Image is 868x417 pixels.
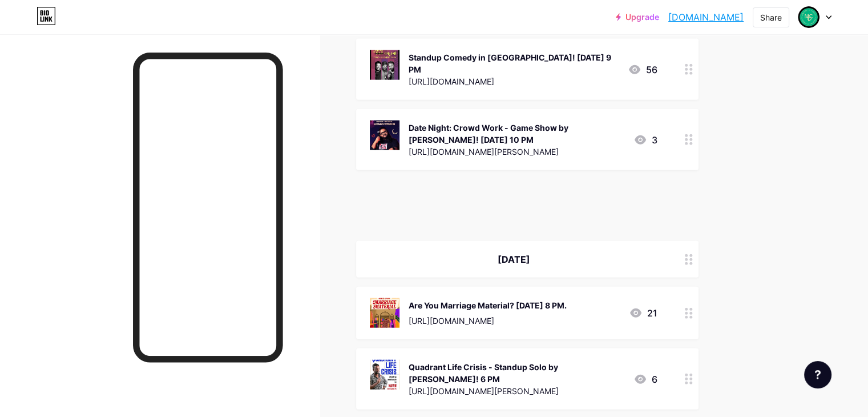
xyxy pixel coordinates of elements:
[370,298,399,328] img: Are You Marriage Material? 18th Oct. 8 PM.
[760,11,782,23] div: Share
[798,6,819,28] img: Ministry Comedy
[409,51,619,75] div: Standup Comedy in [GEOGRAPHIC_DATA]! [DATE] 9 PM
[633,372,657,386] div: 6
[370,360,399,390] img: Quadrant Life Crisis - Standup Solo by Navin Kumar! 6 PM
[370,121,399,150] img: Date Night: Crowd Work - Game Show by Siddharth! 10th Oct. 10 PM
[409,315,567,327] div: [URL][DOMAIN_NAME]
[409,299,567,311] div: Are You Marriage Material? [DATE] 8 PM.
[628,63,657,77] div: 56
[409,385,624,397] div: [URL][DOMAIN_NAME][PERSON_NAME]
[409,361,624,385] div: Quadrant Life Crisis - Standup Solo by [PERSON_NAME]! 6 PM
[409,122,624,146] div: Date Night: Crowd Work - Game Show by [PERSON_NAME]! [DATE] 10 PM
[616,13,659,22] a: Upgrade
[629,306,657,320] div: 21
[668,10,744,24] a: [DOMAIN_NAME]
[409,146,624,158] div: [URL][DOMAIN_NAME][PERSON_NAME]
[409,75,619,87] div: [URL][DOMAIN_NAME]
[370,50,399,80] img: Standup Comedy in Bangalore! 16th Oct. 9 PM
[633,133,657,147] div: 3
[370,252,657,266] div: [DATE]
